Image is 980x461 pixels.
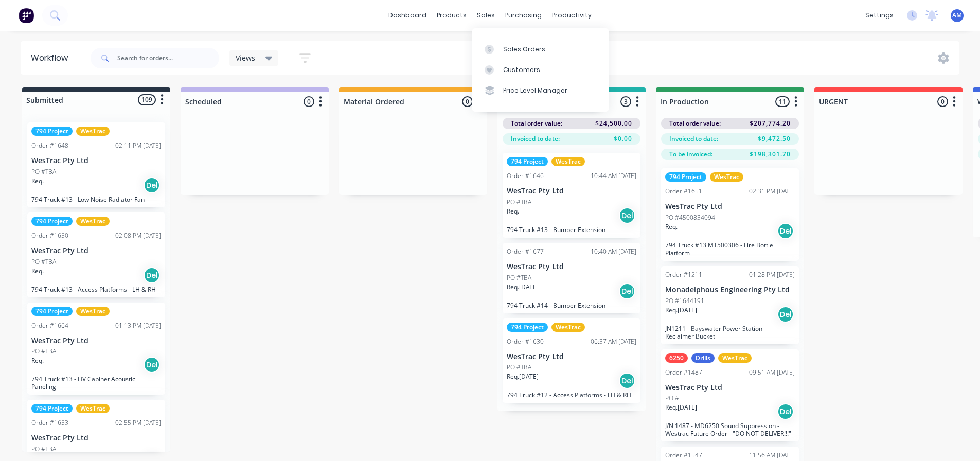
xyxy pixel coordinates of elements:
[31,404,73,413] div: 794 Project
[507,157,548,166] div: 794 Project
[507,198,531,207] p: PO #TBA
[595,119,632,128] span: $24,500.00
[665,353,688,363] div: 6250
[750,150,791,159] span: $198,301.70
[31,196,161,203] p: 794 Truck #13 - Low Noise Radiator Fan
[507,262,636,271] p: WesTrac Pty Ltd
[472,8,500,23] div: sales
[144,177,160,193] div: Del
[749,270,795,279] div: 01:28 PM [DATE]
[551,157,585,166] div: WesTrac
[749,368,795,377] div: 09:51 AM [DATE]
[507,391,636,399] p: 794 Truck #12 - Access Platforms - LH & RH
[665,306,697,315] p: Req. [DATE]
[27,303,165,395] div: 794 ProjectWesTracOrder #166401:13 PM [DATE]WesTrac Pty LtdPO #TBAReq.Del794 Truck #13 - HV Cabin...
[31,52,73,64] div: Workflow
[31,141,68,150] div: Order #1648
[31,307,73,316] div: 794 Project
[117,48,219,68] input: Search for orders...
[507,363,531,372] p: PO #TBA
[860,8,899,23] div: settings
[27,122,165,207] div: 794 ProjectWesTracOrder #164802:11 PM [DATE]WesTrac Pty LtdPO #TBAReq.Del794 Truck #13 - Low Nois...
[661,168,799,261] div: 794 ProjectWesTracOrder #165102:31 PM [DATE]WesTrac Pty LtdPO #4500834094Req.Del794 Truck #13 MT5...
[31,231,68,240] div: Order #1650
[76,127,110,136] div: WesTrac
[665,213,715,222] p: PO #4500834094
[661,349,799,442] div: 6250DrillsWesTracOrder #148709:51 AM [DATE]WesTrac Pty LtdPO #Req.[DATE]DelJ/N 1487 - MD6250 Soun...
[144,267,160,283] div: Del
[669,150,712,159] span: To be invoiced:
[665,403,697,412] p: Req. [DATE]
[507,372,539,381] p: Req. [DATE]
[591,337,636,346] div: 06:37 AM [DATE]
[777,306,794,323] div: Del
[665,241,795,257] p: 794 Truck #13 MT500306 - Fire Bottle Platform
[547,8,597,23] div: productivity
[31,375,161,391] p: 794 Truck #13 - HV Cabinet Acoustic Paneling
[507,273,531,282] p: PO #TBA
[383,8,432,23] a: dashboard
[31,217,73,226] div: 794 Project
[76,307,110,316] div: WesTrac
[665,270,702,279] div: Order #1211
[718,353,752,363] div: WesTrac
[115,418,161,428] div: 02:55 PM [DATE]
[661,266,799,344] div: Order #121101:28 PM [DATE]Monadelphous Engineering Pty LtdPO #1644191Req.[DATE]DelJN1211 - Bayswa...
[507,337,544,346] div: Order #1630
[665,286,795,294] p: Monadelphous Engineering Pty Ltd
[144,357,160,373] div: Del
[749,187,795,196] div: 02:31 PM [DATE]
[31,156,161,165] p: WesTrac Pty Ltd
[507,207,519,216] p: Req.
[749,451,795,460] div: 11:56 AM [DATE]
[31,167,56,176] p: PO #TBA
[507,226,636,234] p: 794 Truck #13 - Bumper Extension
[115,231,161,240] div: 02:08 PM [DATE]
[511,119,562,128] span: Total order value:
[503,45,545,54] div: Sales Orders
[507,247,544,256] div: Order #1677
[115,141,161,150] div: 02:11 PM [DATE]
[758,134,791,144] span: $9,472.50
[31,246,161,255] p: WesTrac Pty Ltd
[665,187,702,196] div: Order #1651
[31,434,161,442] p: WesTrac Pty Ltd
[31,286,161,293] p: 794 Truck #13 - Access Platforms - LH & RH
[472,80,609,101] a: Price Level Manager
[665,172,706,182] div: 794 Project
[591,247,636,256] div: 10:40 AM [DATE]
[31,336,161,345] p: WesTrac Pty Ltd
[665,394,679,403] p: PO #
[27,212,165,297] div: 794 ProjectWesTracOrder #165002:08 PM [DATE]WesTrac Pty LtdPO #TBAReq.Del794 Truck #13 - Access P...
[507,352,636,361] p: WesTrac Pty Ltd
[76,404,110,413] div: WesTrac
[31,257,56,267] p: PO #TBA
[665,222,678,232] p: Req.
[665,383,795,392] p: WesTrac Pty Ltd
[472,60,609,80] a: Customers
[31,445,56,454] p: PO #TBA
[691,353,715,363] div: Drills
[952,11,962,20] span: AM
[669,134,718,144] span: Invoiced to date:
[619,207,635,224] div: Del
[665,325,795,340] p: JN1211 - Bayswater Power Station - Reclaimer Bucket
[669,119,721,128] span: Total order value:
[31,347,56,356] p: PO #TBA
[777,223,794,239] div: Del
[31,418,68,428] div: Order #1653
[710,172,743,182] div: WesTrac
[31,356,44,365] p: Req.
[591,171,636,181] div: 10:44 AM [DATE]
[507,171,544,181] div: Order #1646
[507,323,548,332] div: 794 Project
[665,422,795,437] p: J/N 1487 - MD6250 Sound Suppression - Westrac Future Order - "DO NOT DELIVER!!!"
[750,119,791,128] span: $207,774.20
[31,176,44,186] p: Req.
[507,282,539,292] p: Req. [DATE]
[503,86,567,95] div: Price Level Manager
[507,302,636,309] p: 794 Truck #14 - Bumper Extension
[31,127,73,136] div: 794 Project
[665,296,704,306] p: PO #1644191
[665,202,795,211] p: WesTrac Pty Ltd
